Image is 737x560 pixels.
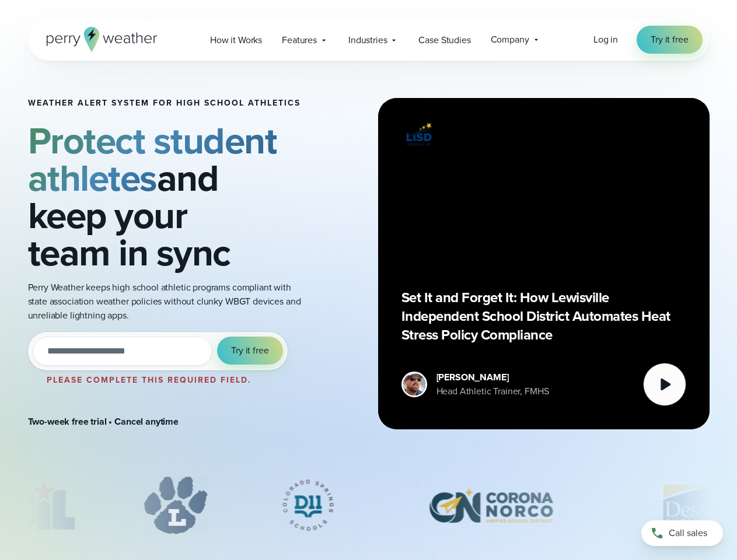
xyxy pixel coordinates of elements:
span: Call sales [669,526,707,540]
a: Try it free [637,26,702,54]
span: Try it free [651,33,688,47]
label: Please complete this required field. [47,374,252,386]
div: Head Athletic Trainer, FMHS [436,384,549,398]
span: Case Studies [418,33,470,47]
div: 3 of 12 [264,476,352,534]
img: Lewisville ISD logo [401,121,436,148]
div: 2 of 12 [143,476,208,534]
a: How it Works [200,28,272,52]
p: Set It and Forget It: How Lewisville Independent School District Automates Heat Stress Policy Com... [401,288,686,344]
a: Call sales [641,520,723,546]
div: 4 of 12 [408,476,574,534]
div: [PERSON_NAME] [436,370,549,384]
h2: and keep your team in sync [28,122,301,271]
span: Features [282,33,317,47]
span: Industries [348,33,387,47]
p: Perry Weather keeps high school athletic programs compliant with state association weather polici... [28,281,301,323]
div: slideshow [28,476,710,540]
img: Colorado-Springs-School-District.svg [264,476,352,534]
span: How it Works [210,33,262,47]
strong: Protect student athletes [28,113,277,205]
span: Try it free [231,344,268,358]
img: Corona-Norco-Unified-School-District.svg [408,476,574,534]
img: cody-henschke-headshot [403,373,425,395]
button: Try it free [217,337,282,365]
a: Log in [593,33,618,47]
h1: Weather Alert System for High School Athletics [28,99,301,108]
span: Company [491,33,529,47]
strong: Two-week free trial • Cancel anytime [28,415,179,428]
a: Case Studies [408,28,480,52]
